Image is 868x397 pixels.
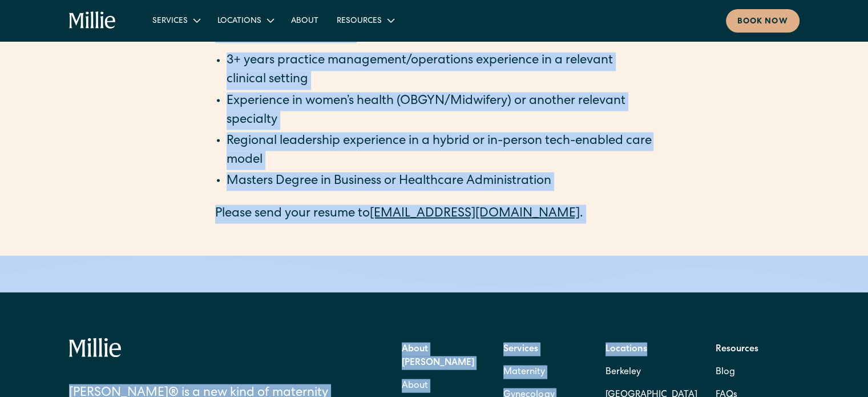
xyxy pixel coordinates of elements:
[716,344,758,354] strong: Resources
[227,92,653,130] li: Experience in women’s health (OBGYN/Midwifery) or another relevant specialty
[227,52,653,90] li: 3+ years practice management/operations experience in a relevant clinical setting
[69,11,116,30] a: home
[152,15,188,27] div: Services
[282,11,328,30] a: About
[328,11,402,30] div: Resources
[402,344,474,367] strong: About [PERSON_NAME]
[402,374,428,397] a: About
[503,344,538,354] strong: Services
[227,172,653,191] li: Masters Degree in Business or Healthcare Administration
[337,15,382,27] div: Resources
[208,11,282,30] div: Locations
[227,132,653,170] li: Regional leadership experience in a hybrid or in-person tech-enabled care model
[737,16,788,28] div: Book now
[726,9,800,33] a: Book now
[217,15,261,27] div: Locations
[143,11,208,30] div: Services
[370,207,580,220] a: [EMAIL_ADDRESS][DOMAIN_NAME]
[605,344,647,354] strong: Locations
[716,360,735,383] a: Blog
[605,360,697,383] a: Berkeley
[215,204,653,223] p: Please send your resume to .
[503,360,545,383] a: Maternity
